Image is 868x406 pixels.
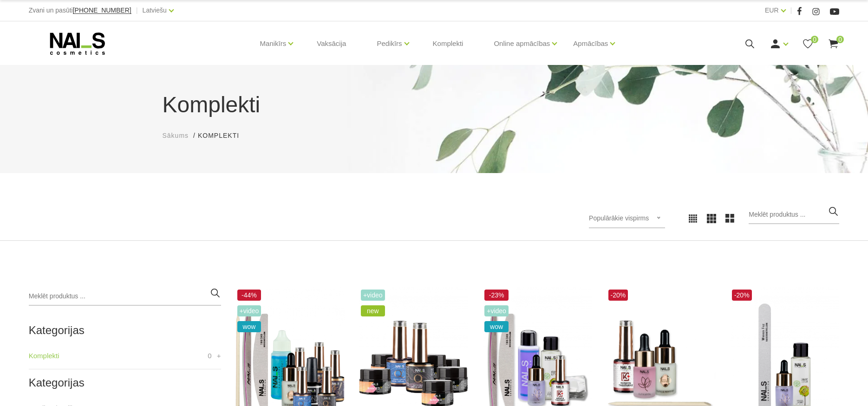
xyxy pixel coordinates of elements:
span: -44% [237,290,261,301]
span: 0 [811,36,818,43]
a: Pedikīrs [377,25,402,62]
span: -23% [484,290,509,301]
span: new [361,305,385,316]
a: 0 [828,38,839,50]
span: wow [237,321,261,332]
span: wow [484,321,509,332]
a: 0 [802,38,814,50]
span: +Video [237,305,261,316]
span: 0 [208,350,211,361]
a: Komplekti [425,21,471,66]
a: + [217,350,221,361]
span: [PHONE_NUMBER] [73,6,131,14]
h2: Kategorijas [29,324,221,336]
span: +Video [484,305,509,316]
span: -20% [608,290,628,301]
span: -20% [732,290,752,301]
input: Meklēt produktus ... [29,287,221,306]
span: Sākums [163,132,189,139]
span: 0 [836,36,844,43]
a: Manikīrs [260,25,287,62]
div: Zvani un pasūti [29,5,131,16]
a: Online apmācības [494,25,550,62]
h1: Komplekti [163,88,706,122]
span: +Video [361,290,385,301]
a: Sākums [163,131,189,141]
a: Komplekti [29,350,59,361]
a: [PHONE_NUMBER] [73,7,131,14]
a: Apmācības [573,25,608,62]
span: Populārākie vispirms [589,214,649,222]
a: EUR [765,5,779,16]
input: Meklēt produktus ... [749,206,839,224]
span: | [136,5,138,16]
li: Komplekti [198,131,248,141]
a: Vaksācija [309,21,353,66]
a: Latviešu [143,5,167,16]
h2: Kategorijas [29,377,221,389]
span: | [790,5,792,16]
